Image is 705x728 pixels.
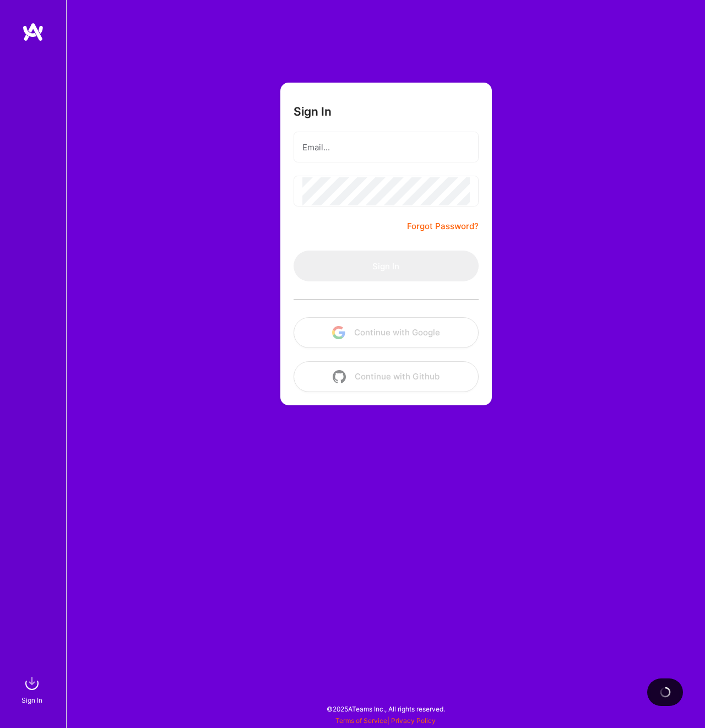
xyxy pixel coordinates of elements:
img: logo [22,22,44,42]
input: Email... [302,133,470,161]
div: Sign In [21,694,42,706]
button: Continue with Google [294,317,479,348]
img: sign in [21,672,43,694]
button: Continue with Github [294,361,479,392]
div: © 2025 ATeams Inc., All rights reserved. [66,695,705,722]
a: Terms of Service [335,716,387,725]
img: icon [332,326,345,339]
a: Forgot Password? [407,220,479,233]
img: icon [333,370,346,383]
h3: Sign In [294,105,332,118]
span: | [335,716,436,725]
button: Sign In [294,251,479,281]
a: sign inSign In [23,672,43,706]
a: Privacy Policy [391,716,436,725]
img: loading [658,684,673,700]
